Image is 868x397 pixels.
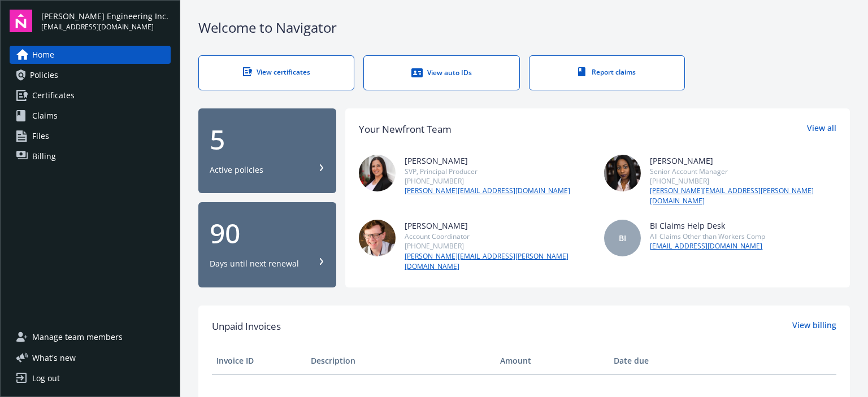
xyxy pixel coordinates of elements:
div: BI Claims Help Desk [650,220,765,232]
a: View auto IDs [363,55,519,90]
a: Billing [10,147,171,165]
div: [PHONE_NUMBER] [650,176,836,186]
div: SVP, Principal Producer [405,167,570,176]
span: Home [32,46,54,64]
div: Account Coordinator [405,232,591,241]
span: Billing [32,147,56,165]
button: What's new [10,352,94,364]
th: Invoice ID [212,347,306,374]
a: [PERSON_NAME][EMAIL_ADDRESS][PERSON_NAME][DOMAIN_NAME] [650,186,836,206]
a: View certificates [198,55,354,90]
a: Files [10,127,171,145]
div: 5 [210,126,325,153]
th: Amount [496,347,609,374]
a: Manage team members [10,328,171,346]
span: Unpaid Invoices [212,319,281,334]
div: Active policies [210,164,263,176]
img: photo [604,155,641,191]
button: 90Days until next renewal [198,202,336,287]
span: [PERSON_NAME] Engineering Inc. [41,10,168,22]
div: [PERSON_NAME] [405,220,591,232]
a: Home [10,46,171,64]
button: 5Active policies [198,108,336,194]
img: navigator-logo.svg [10,10,32,32]
div: [PERSON_NAME] [405,155,570,167]
a: Report claims [529,55,685,90]
span: Manage team members [32,328,123,346]
span: Certificates [32,86,75,104]
div: Report claims [552,67,662,77]
div: Days until next renewal [210,258,299,269]
a: [PERSON_NAME][EMAIL_ADDRESS][PERSON_NAME][DOMAIN_NAME] [405,251,591,272]
th: Description [306,347,496,374]
img: photo [359,220,396,256]
button: [PERSON_NAME] Engineering Inc.[EMAIL_ADDRESS][DOMAIN_NAME] [41,10,171,32]
a: Certificates [10,86,171,104]
a: Claims [10,107,171,125]
span: Policies [30,66,58,84]
div: 90 [210,220,325,247]
div: Log out [32,369,60,387]
div: Your Newfront Team [359,122,452,137]
div: [PHONE_NUMBER] [405,241,591,251]
div: View auto IDs [387,67,496,78]
span: [EMAIL_ADDRESS][DOMAIN_NAME] [41,22,168,32]
div: [PHONE_NUMBER] [405,176,570,186]
span: What ' s new [32,352,76,364]
span: Claims [32,107,58,125]
a: View billing [792,319,836,334]
span: Files [32,127,49,145]
div: [PERSON_NAME] [650,155,836,167]
a: Policies [10,66,171,84]
div: Senior Account Manager [650,167,836,176]
a: View all [807,122,836,137]
th: Date due [609,347,704,374]
div: Welcome to Navigator [198,18,850,37]
div: All Claims Other than Workers Comp [650,232,765,241]
div: View certificates [222,67,331,77]
a: [EMAIL_ADDRESS][DOMAIN_NAME] [650,241,765,251]
img: photo [359,155,396,191]
a: [PERSON_NAME][EMAIL_ADDRESS][DOMAIN_NAME] [405,186,570,196]
span: BI [619,232,626,244]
